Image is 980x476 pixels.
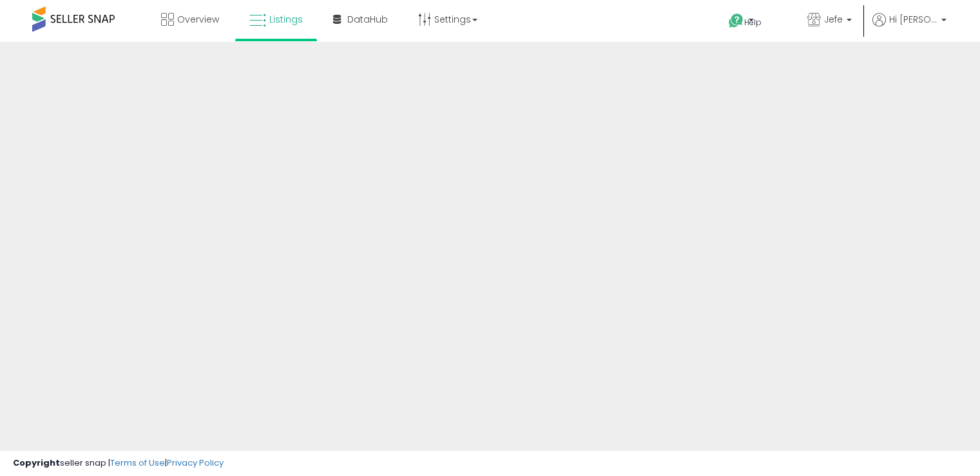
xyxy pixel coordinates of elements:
a: Terms of Use [110,457,165,469]
span: Hi [PERSON_NAME] [889,13,937,26]
strong: Copyright [13,457,60,469]
span: DataHub [347,13,388,26]
span: Overview [177,13,219,26]
a: Help [718,3,787,42]
span: Jefe [824,13,843,26]
span: Listings [269,13,303,26]
span: Help [744,17,762,28]
div: seller snap | | [13,457,224,470]
i: Get Help [728,13,744,29]
a: Hi [PERSON_NAME] [872,13,946,42]
a: Privacy Policy [167,457,224,469]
